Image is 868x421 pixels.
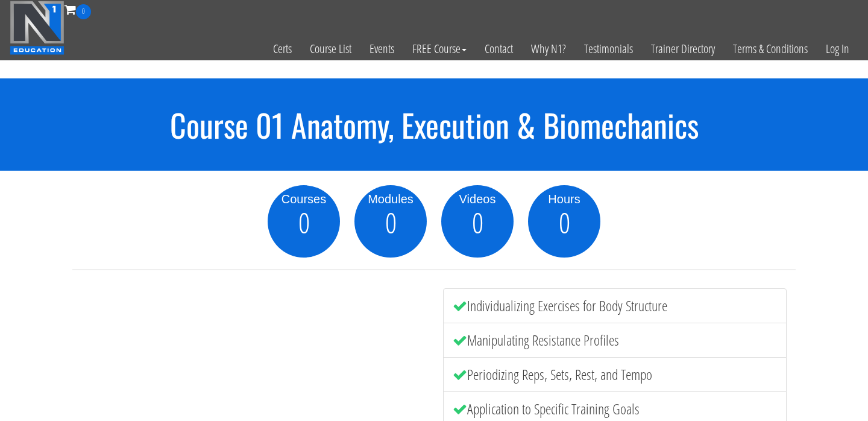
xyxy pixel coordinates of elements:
div: Courses [268,190,340,208]
span: 0 [472,208,483,237]
a: Certs [264,19,301,78]
div: Hours [528,190,600,208]
span: 0 [385,208,397,237]
a: FREE Course [403,19,476,78]
a: Why N1? [522,19,575,78]
li: Periodizing Reps, Sets, Rest, and Tempo [443,357,787,392]
a: Contact [476,19,522,78]
a: Trainer Directory [642,19,724,78]
a: Terms & Conditions [724,19,817,78]
a: Log In [817,19,858,78]
li: Manipulating Resistance Profiles [443,323,787,358]
a: 0 [64,1,91,17]
span: 0 [76,4,91,19]
a: Course List [301,19,360,78]
div: Videos [441,190,514,208]
a: Events [360,19,403,78]
span: 0 [298,208,310,237]
img: n1-education [10,1,64,55]
div: Modules [354,190,427,208]
li: Individualizing Exercises for Body Structure [443,288,787,323]
a: Testimonials [575,19,642,78]
span: 0 [559,208,570,237]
